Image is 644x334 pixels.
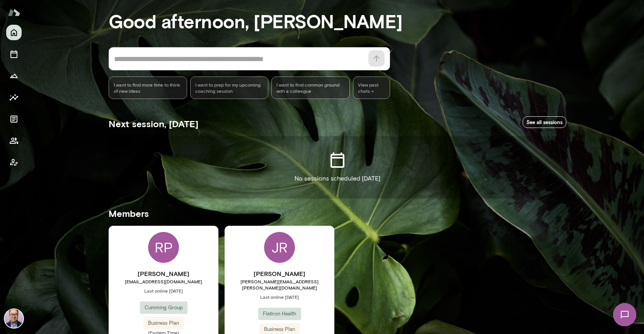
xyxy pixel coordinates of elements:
[6,133,22,148] button: Members
[109,269,218,278] h6: [PERSON_NAME]
[109,207,566,220] h5: Members
[276,82,345,94] span: I want to find common ground with a colleague
[148,232,179,263] div: RP
[114,82,182,94] span: I want to find more time to think of new ideas
[190,77,269,99] div: I want to prep for my upcoming coaching session
[109,288,218,294] span: Last online [DATE]
[295,174,380,183] p: No sessions scheduled [DATE]
[264,232,295,263] div: JR
[6,46,22,62] button: Sessions
[353,77,390,99] span: View past chats ->
[5,309,23,328] img: Valentin Wu
[6,90,22,105] button: Insights
[258,310,301,318] span: Flatiron Health
[109,278,218,285] span: [EMAIL_ADDRESS][DOMAIN_NAME]
[271,77,350,99] div: I want to find common ground with a colleague
[523,116,566,128] a: See all sessions
[259,325,300,333] span: Business Plan
[6,68,22,83] button: Growth Plan
[225,294,334,300] span: Last online [DATE]
[6,111,22,127] button: Documents
[109,10,566,32] h3: Good afternoon, [PERSON_NAME]
[195,82,264,94] span: I want to prep for my upcoming coaching session
[6,155,22,170] button: Client app
[109,77,187,99] div: I want to find more time to think of new ideas
[8,5,20,20] img: Mento
[109,118,198,130] h5: Next session, [DATE]
[140,304,187,312] span: Cumming Group
[143,319,184,327] span: Business Plan
[6,25,22,40] button: Home
[225,269,334,278] h6: [PERSON_NAME]
[225,278,334,291] span: [PERSON_NAME][EMAIL_ADDRESS][PERSON_NAME][DOMAIN_NAME]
